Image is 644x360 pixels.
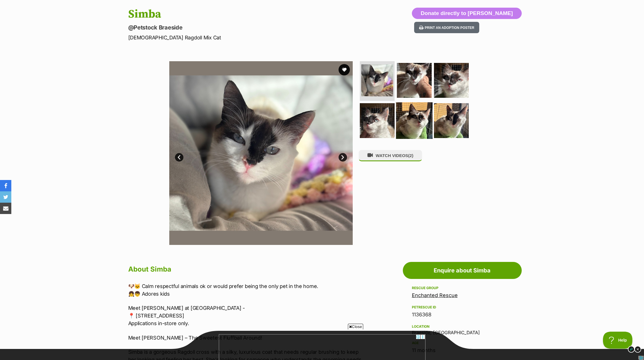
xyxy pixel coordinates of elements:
button: favourite [339,64,350,75]
p: [DEMOGRAPHIC_DATA] Ragdoll Mix Cat [128,34,368,41]
span: Close [348,324,363,329]
a: Enquire about Simba [403,262,522,279]
img: Photo of Simba [361,64,393,96]
p: Meet [PERSON_NAME] at [GEOGRAPHIC_DATA] - 📍 [STREET_ADDRESS] Applications in-store only. [128,304,362,327]
img: Photo of Simba [397,63,432,98]
div: Location [412,324,513,329]
img: Photo of Simba [169,61,353,245]
p: 🐶🐱 Calm respectful animals ok or would prefer being the only pet in the home. 👧👦 Adores kids [128,282,362,298]
p: @Petstock Braeside [128,24,368,31]
a: Prev [175,153,183,162]
img: Photo of Simba [396,102,433,139]
div: 1136368 [412,311,513,319]
h2: About Simba [128,263,362,276]
button: WATCH VIDEOS(2) [359,150,422,161]
button: Donate directly to [PERSON_NAME] [412,8,521,19]
a: Enchanted Rescue [412,292,458,298]
img: info_dark.svg [628,346,635,353]
img: close_dark.svg [634,346,641,353]
span: (2) [408,153,413,158]
button: Print an adoption poster [414,22,479,33]
img: Photo of Simba [434,63,469,98]
div: PetRescue ID [412,305,513,310]
div: Braeside, [GEOGRAPHIC_DATA] [412,323,513,335]
h1: Simba [128,8,368,21]
img: Photo of Simba [360,103,395,138]
a: Next [339,153,347,162]
img: Photo of Simba [434,103,469,138]
div: Rescue group [412,286,513,290]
